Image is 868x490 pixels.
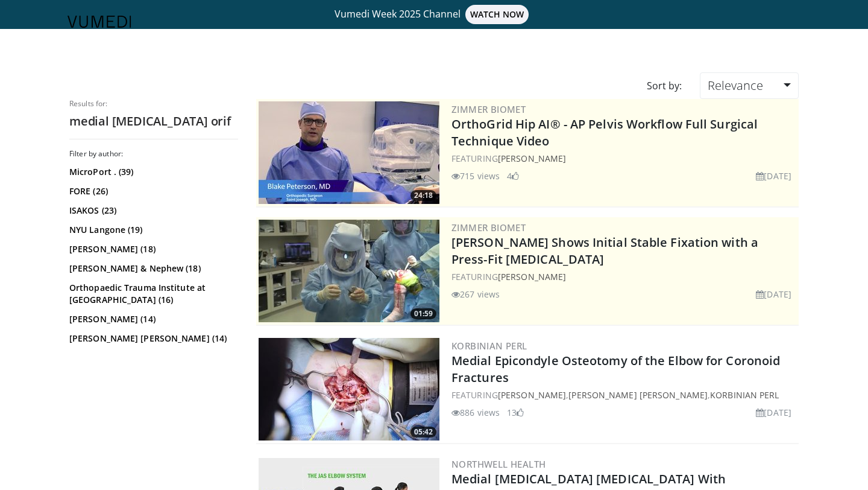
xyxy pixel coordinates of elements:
[498,271,566,282] a: [PERSON_NAME]
[69,166,235,178] a: MicroPort . (39)
[756,170,791,182] li: [DATE]
[259,101,439,204] a: 24:18
[498,153,566,164] a: [PERSON_NAME]
[451,170,500,182] li: 715 views
[451,389,796,401] div: FEATURING , ,
[451,406,500,419] li: 886 views
[410,427,436,437] span: 05:42
[410,308,436,319] span: 01:59
[68,16,131,28] img: VuMedi Logo
[69,282,235,306] a: Orthopaedic Trauma Institute at [GEOGRAPHIC_DATA] (16)
[756,406,791,419] li: [DATE]
[69,99,238,109] p: Results for:
[259,101,439,204] img: c80c1d29-5d08-4b57-b833-2b3295cd5297.300x170_q85_crop-smart_upscale.jpg
[498,389,566,401] a: [PERSON_NAME]
[710,389,779,401] a: Korbinian Perl
[756,288,791,301] li: [DATE]
[451,270,796,283] div: FEATURING
[259,338,439,441] img: 3bdbf933-769d-4025-a0b0-14e0145b0950.300x170_q85_crop-smart_upscale.jpg
[259,220,439,322] a: 01:59
[69,313,235,325] a: [PERSON_NAME] (14)
[700,72,799,99] a: Relevance
[69,185,235,197] a: FORE (26)
[69,205,235,217] a: ISAKOS (23)
[69,332,235,345] a: [PERSON_NAME] [PERSON_NAME] (14)
[451,458,546,470] a: Northwell Health
[69,243,235,255] a: [PERSON_NAME] (18)
[451,152,796,165] div: FEATURING
[69,224,235,236] a: NYU Langone (19)
[451,234,758,267] a: [PERSON_NAME] Shows Initial Stable Fixation with a Press-Fit [MEDICAL_DATA]
[69,113,238,129] h2: medial [MEDICAL_DATA] orif
[410,190,436,201] span: 24:18
[708,77,763,94] span: Relevance
[451,340,527,352] a: Korbinian Perl
[507,170,519,182] li: 4
[69,262,235,275] a: [PERSON_NAME] & Nephew (18)
[451,352,780,386] a: Medial Epicondyle Osteotomy of the Elbow for Coronoid Fractures
[259,338,439,441] a: 05:42
[451,103,526,115] a: Zimmer Biomet
[451,116,758,149] a: OrthoGrid Hip AI® - AP Pelvis Workflow Full Surgical Technique Video
[451,221,526,234] a: Zimmer Biomet
[638,72,691,99] div: Sort by:
[451,288,500,301] li: 267 views
[69,149,238,159] h3: Filter by author:
[259,220,439,322] img: 6bc46ad6-b634-4876-a934-24d4e08d5fac.300x170_q85_crop-smart_upscale.jpg
[568,389,708,401] a: [PERSON_NAME] [PERSON_NAME]
[507,406,524,419] li: 13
